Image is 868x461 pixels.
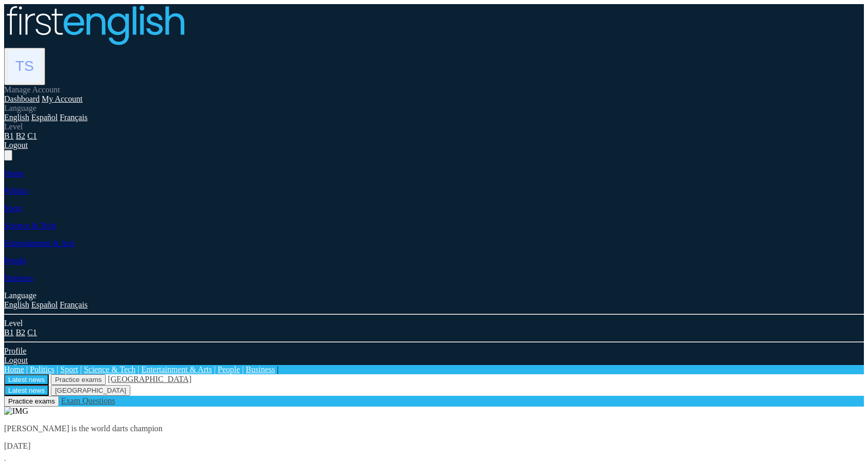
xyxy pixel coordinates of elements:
[30,365,54,374] a: Politics
[60,113,87,122] a: Français
[218,365,240,374] a: People
[4,131,14,140] a: B1
[4,204,22,213] a: Sport
[4,407,28,416] img: IMG
[4,85,864,94] div: Manage Account
[16,131,26,140] a: B2
[26,365,28,374] span: |
[4,239,75,247] a: Entertainment & Arts
[4,4,185,46] img: Logo
[31,300,58,309] a: Español
[16,328,26,337] a: B2
[277,365,279,374] span: |
[4,104,864,113] div: Language
[80,365,82,374] span: |
[4,186,29,195] a: Politics
[61,396,115,405] a: Exam Questions
[214,365,215,374] span: |
[4,141,28,149] a: Logout
[4,291,864,300] div: Language
[4,169,24,178] a: Home
[61,365,78,374] a: Sport
[4,328,14,337] a: B1
[4,347,27,355] a: Profile
[108,375,191,383] a: [GEOGRAPHIC_DATA]
[4,274,33,282] a: Business
[141,365,212,374] a: Entertainment & Arts
[60,300,87,309] a: Français
[4,94,40,103] a: Dashboard
[4,319,864,328] div: Level
[4,4,864,48] a: Logo
[4,424,864,433] p: [PERSON_NAME] is the world darts champion
[4,256,27,265] a: People
[51,385,130,396] button: [GEOGRAPHIC_DATA]
[4,385,49,396] button: Latest news
[27,328,37,337] a: C1
[242,365,244,374] span: |
[4,356,28,364] a: Logout
[4,374,49,385] button: Latest news
[42,94,83,103] a: My Account
[4,441,864,451] p: [DATE]
[4,365,24,374] a: Home
[51,374,106,385] button: Practice exams
[31,113,58,122] a: Español
[27,131,37,140] a: C1
[84,365,135,374] a: Science & Tech
[4,396,59,407] button: Practice exams
[246,365,275,374] a: Business
[4,122,864,131] div: Level
[8,49,41,82] img: Tom Sharp
[4,221,56,230] a: Science & Tech
[4,113,29,122] a: English
[56,365,58,374] span: |
[4,300,29,309] a: English
[137,365,139,374] span: |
